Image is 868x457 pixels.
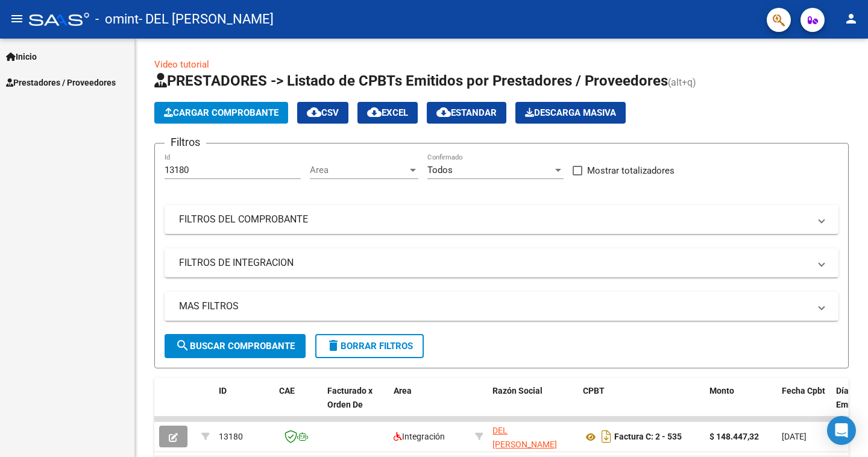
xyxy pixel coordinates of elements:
[279,386,295,396] span: CAE
[492,424,573,449] div: 27176363040
[219,432,243,441] span: 13180
[179,300,810,313] mat-panel-title: MAS FILTROS
[492,386,542,396] span: Razón Social
[326,341,413,351] span: Borrar Filtros
[274,378,322,431] datatable-header-cell: CAE
[492,426,557,449] span: DEL [PERSON_NAME]
[179,213,810,226] mat-panel-title: FILTROS DEL COMPROBANTE
[327,386,373,409] span: Facturado x Orden De
[488,378,578,431] datatable-header-cell: Razón Social
[583,386,605,396] span: CPBT
[10,11,24,26] mat-icon: menu
[95,6,139,33] span: - omint
[367,107,408,118] span: EXCEL
[844,11,858,26] mat-icon: person
[165,205,838,234] mat-expansion-panel-header: FILTROS DEL COMPROBANTE
[322,378,389,431] datatable-header-cell: Facturado x Orden De
[154,59,209,70] a: Video tutorial
[165,134,206,151] h3: Filtros
[578,378,705,431] datatable-header-cell: CPBT
[709,432,759,441] strong: $ 148.447,32
[515,102,626,124] app-download-masive: Descarga masiva de comprobantes (adjuntos)
[705,378,777,431] datatable-header-cell: Monto
[175,338,190,353] mat-icon: search
[394,386,412,396] span: Area
[6,76,116,89] span: Prestadores / Proveedores
[709,386,734,396] span: Monto
[427,165,453,175] span: Todos
[315,334,424,358] button: Borrar Filtros
[164,107,278,118] span: Cargar Comprobante
[139,6,274,33] span: - DEL [PERSON_NAME]
[307,105,321,119] mat-icon: cloud_download
[427,102,506,124] button: Estandar
[307,107,339,118] span: CSV
[297,102,348,124] button: CSV
[436,105,451,119] mat-icon: cloud_download
[154,102,288,124] button: Cargar Comprobante
[357,102,418,124] button: EXCEL
[436,107,497,118] span: Estandar
[179,256,810,269] mat-panel-title: FILTROS DE INTEGRACION
[777,378,831,431] datatable-header-cell: Fecha Cpbt
[310,165,407,175] span: Area
[367,105,382,119] mat-icon: cloud_download
[175,341,295,351] span: Buscar Comprobante
[782,386,825,396] span: Fecha Cpbt
[326,338,341,353] mat-icon: delete
[782,432,807,441] span: [DATE]
[515,102,626,124] button: Descarga Masiva
[587,163,675,178] span: Mostrar totalizadores
[599,427,614,446] i: Descargar documento
[6,50,37,63] span: Inicio
[165,248,838,277] mat-expansion-panel-header: FILTROS DE INTEGRACION
[165,334,306,358] button: Buscar Comprobante
[219,386,227,396] span: ID
[668,77,696,88] span: (alt+q)
[525,107,616,118] span: Descarga Masiva
[827,416,856,445] div: Open Intercom Messenger
[214,378,274,431] datatable-header-cell: ID
[154,72,668,89] span: PRESTADORES -> Listado de CPBTs Emitidos por Prestadores / Proveedores
[394,432,445,441] span: Integración
[614,432,682,442] strong: Factura C: 2 - 535
[165,292,838,321] mat-expansion-panel-header: MAS FILTROS
[389,378,470,431] datatable-header-cell: Area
